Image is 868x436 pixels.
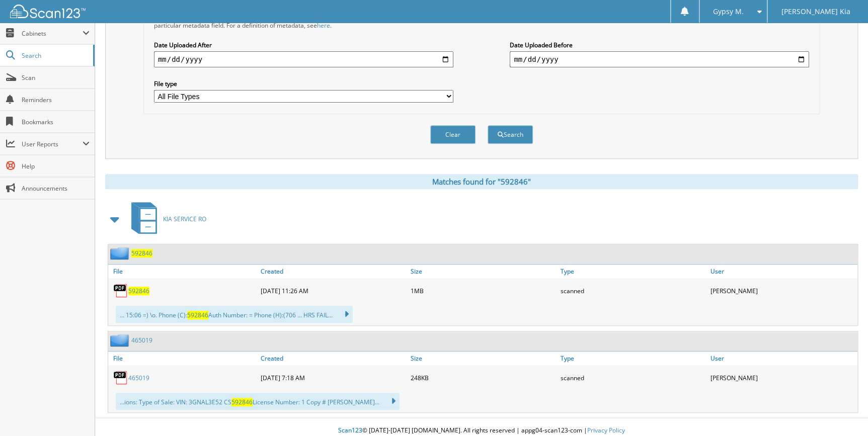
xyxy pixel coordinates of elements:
div: Matches found for "592846" [105,174,858,189]
a: 592846 [131,249,152,257]
a: here [317,21,330,30]
div: scanned [558,368,707,388]
label: Date Uploaded After [154,41,453,49]
label: Date Uploaded Before [510,41,809,49]
a: User [707,352,857,365]
span: Scan123 [338,426,362,434]
a: File [108,352,258,365]
img: scan123-logo-white.svg [10,5,86,18]
a: Created [258,352,408,365]
span: Announcements [22,184,90,193]
input: start [154,51,453,67]
div: [PERSON_NAME] [707,281,857,301]
a: KIA SERVICE RO [125,199,206,239]
iframe: Chat Widget [818,388,868,436]
div: [PERSON_NAME] [707,368,857,388]
img: folder2.png [110,247,131,259]
span: 592846 [187,311,208,319]
img: PDF.png [113,283,128,298]
a: Created [258,265,408,278]
a: User [707,265,857,278]
span: Scan [22,73,90,82]
span: Reminders [22,96,90,104]
a: 465019 [128,374,149,382]
div: ... 15:06 =) \o. Phone (C): Auth Number: = Phone (H):(706 ... HRS FAIL... [116,306,353,323]
input: end [510,51,809,67]
label: File type [154,79,453,88]
a: Type [558,265,707,278]
img: folder2.png [110,334,131,346]
a: Size [408,265,558,278]
a: 465019 [131,336,152,344]
div: 1MB [408,281,558,301]
a: Size [408,352,558,365]
span: Search [22,51,88,60]
span: 592846 [231,398,253,406]
button: Clear [430,125,476,144]
span: User Reports [22,140,83,148]
div: 248KB [408,368,558,388]
span: [PERSON_NAME] Kia [781,9,850,15]
div: [DATE] 11:26 AM [258,281,408,301]
a: Type [558,352,707,365]
a: File [108,265,258,278]
button: Search [488,125,533,144]
div: ...ions: Type of Sale: VIN: 3GNAL3E52 CS License Number: 1 Copy # [PERSON_NAME]... [116,393,400,410]
span: Help [22,162,90,170]
a: Privacy Policy [587,426,625,434]
span: KIA SERVICE RO [163,215,206,223]
span: Bookmarks [22,118,90,126]
span: Cabinets [22,29,83,38]
a: 592846 [128,287,149,295]
img: PDF.png [113,370,128,385]
span: Gypsy M. [713,9,744,15]
div: scanned [558,281,707,301]
div: [DATE] 7:18 AM [258,368,408,388]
